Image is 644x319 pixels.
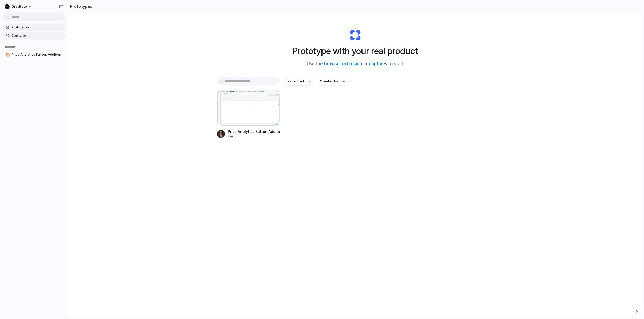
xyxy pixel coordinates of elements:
div: 🎨 [5,52,9,58]
span: Price Analytics Button Addition [12,52,63,57]
div: Price Analytics Button Addition [228,129,280,134]
button: Created by [317,77,348,86]
span: Last edited [286,79,304,84]
div: 4m [228,134,280,139]
a: 🎨Price Analytics Button Addition [3,51,65,58]
a: Price Analytics Button AdditionPrice Analytics Button Addition4m [217,90,280,139]
span: Use the or to start [307,61,404,67]
h2: Prototypes [68,3,92,9]
h1: Prototype with your real product [292,44,418,58]
a: browser extension [324,61,362,66]
a: captures [369,61,387,66]
span: Gravitate [12,4,27,9]
span: Created by [320,79,338,84]
a: Captures [3,32,65,39]
span: Captures [12,33,63,38]
span: Prototypes [12,25,63,30]
button: Last edited [283,77,314,86]
a: Prototypes [3,24,65,31]
span: Recent [5,45,17,49]
button: Gravitate [3,3,35,11]
button: 🎨 [5,52,10,57]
